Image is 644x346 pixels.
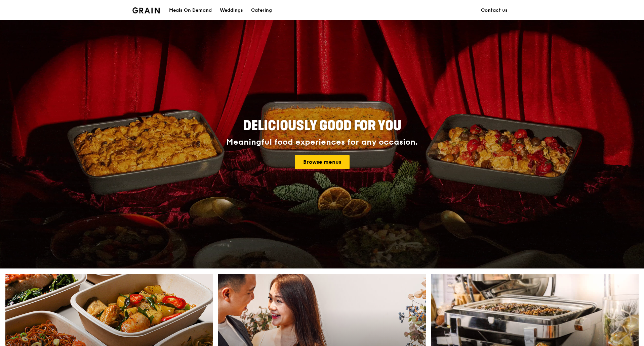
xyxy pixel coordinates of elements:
[216,0,247,20] a: Weddings
[169,0,212,20] div: Meals On Demand
[132,7,160,13] img: Grain
[477,0,512,20] a: Contact us
[247,0,276,20] a: Catering
[295,155,350,169] a: Browse menus
[251,0,272,20] div: Catering
[201,138,443,147] div: Meaningful food experiences for any occasion.
[220,0,243,20] div: Weddings
[243,118,401,134] span: Deliciously good for you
